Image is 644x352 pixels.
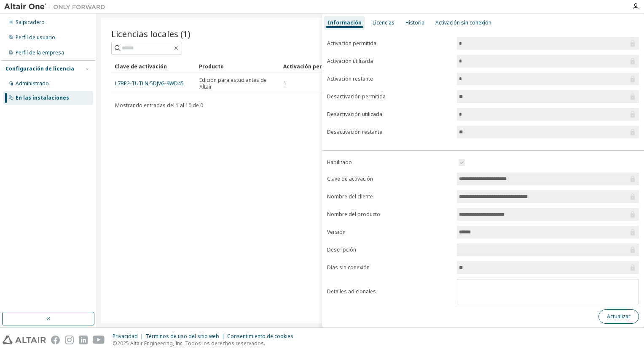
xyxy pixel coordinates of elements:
img: instagram.svg [65,336,74,344]
img: youtube.svg [93,336,105,344]
div: Perfil de usuario [16,34,55,41]
span: Edición para estudiantes de Altair [199,77,276,90]
div: Administrado [16,80,49,87]
label: Activación restante [327,76,452,82]
div: Activación sin conexión [435,19,491,26]
div: Activación permitida [283,60,361,73]
span: Licencias locales (1) [111,28,191,40]
div: Consentimiento de cookies [227,333,298,340]
div: Privacidad [113,333,146,340]
div: Configuración de licencia [5,65,74,72]
img: Altair Uno [4,3,110,11]
div: Historia [405,19,424,26]
p: © [113,340,298,347]
div: Información [327,19,362,26]
div: En las instalaciones [16,95,69,101]
label: Nombre del cliente [327,193,452,200]
label: Activación permitida [327,40,452,47]
label: Desactivación restante [327,129,452,135]
div: Términos de uso del sitio web [146,333,227,340]
div: Clave de activación [115,60,192,73]
font: 2025 Altair Engineering, Inc. Todos los derechos reservados. [117,340,265,347]
img: linkedin.svg [79,336,88,344]
img: altair_logo.svg [3,336,46,344]
div: Licencias [373,19,394,26]
img: facebook.svg [51,336,60,344]
label: Descripción [327,246,452,253]
button: Actualizar [598,309,639,324]
label: Versión [327,229,452,236]
a: L7BP2-TUTLN-5DJVG-9WD45 [115,80,184,87]
label: Clave de activación [327,176,452,182]
label: Desactivación permitida [327,93,452,100]
span: 1 [284,80,287,87]
label: Activación utilizada [327,58,452,65]
label: Detalles adicionales [327,288,452,295]
div: Perfil de la empresa [16,49,64,56]
label: Días sin conexión [327,264,452,271]
span: Mostrando entradas del 1 al 10 de 0 [115,102,203,109]
label: Nombre del producto [327,211,452,218]
label: Desactivación utilizada [327,111,452,118]
label: Habilitado [327,159,452,166]
div: Producto [199,60,276,73]
div: Salpicadero [16,19,45,26]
